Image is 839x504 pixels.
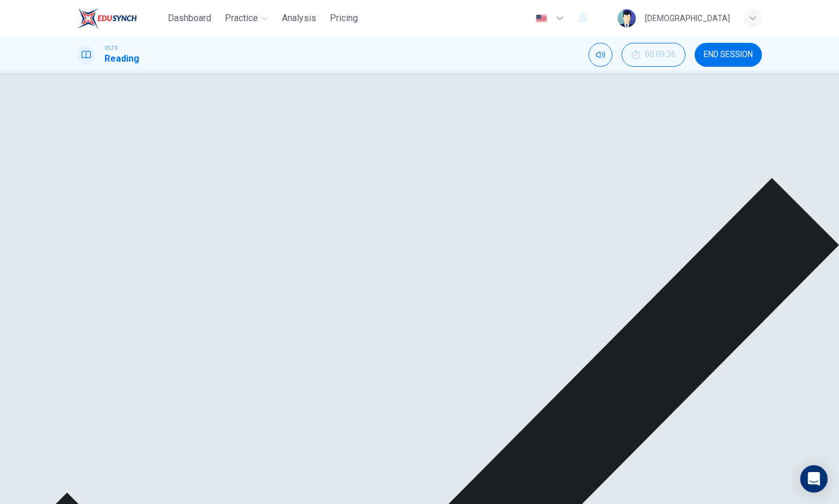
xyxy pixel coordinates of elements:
div: Open Intercom Messenger [800,465,828,493]
span: Dashboard [168,11,211,25]
a: EduSynch logo [77,7,163,30]
h1: Reading [104,52,139,66]
button: Analysis [277,8,321,29]
div: Hide [622,43,685,67]
button: Pricing [325,8,362,29]
button: Dashboard [163,8,216,29]
button: END SESSION [695,43,762,67]
span: Pricing [330,11,358,25]
div: Mute [588,43,612,67]
span: END SESSION [704,50,753,59]
div: [DEMOGRAPHIC_DATA] [645,11,730,25]
img: en [534,14,548,23]
span: Analysis [282,11,316,25]
span: 00:09:36 [645,50,676,59]
span: Practice [225,11,258,25]
button: 00:09:36 [622,43,685,67]
button: Practice [220,8,273,29]
img: EduSynch logo [77,7,137,30]
span: IELTS [104,44,118,52]
img: Profile picture [618,9,636,27]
